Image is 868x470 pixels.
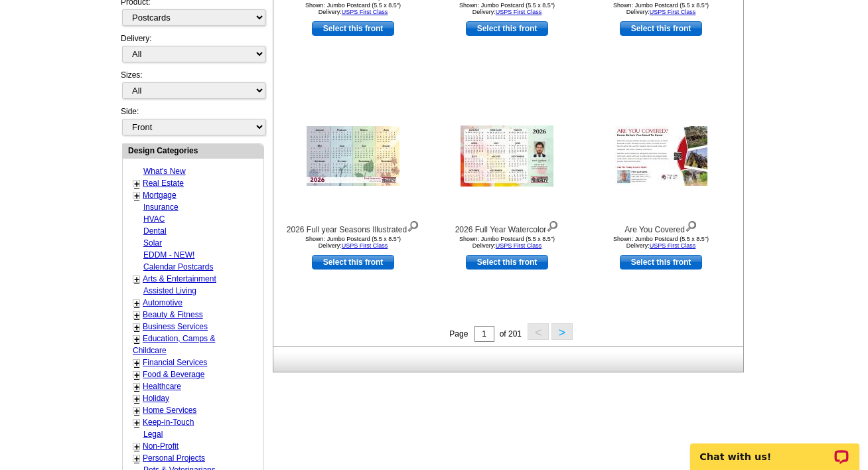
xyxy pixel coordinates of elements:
div: Shown: Jumbo Postcard (5.5 x 8.5") Delivery: [588,2,734,15]
a: + [134,370,139,380]
a: Business Services [143,322,208,331]
a: + [134,274,139,285]
div: Shown: Jumbo Postcard (5.5 x 8.5") Delivery: [280,2,426,15]
a: Non-Profit [143,441,179,451]
a: + [134,441,139,452]
div: Delivery: [121,33,264,69]
a: Financial Services [143,358,207,367]
a: + [134,418,139,428]
a: + [134,382,139,392]
a: USPS First Class [650,9,696,15]
a: use this design [466,21,548,36]
a: Home Services [143,406,196,415]
a: What's New [143,167,186,176]
div: Are You Covered [588,218,734,236]
a: EDDM - NEW! [143,250,194,260]
button: > [551,323,573,340]
a: Mortgage [143,191,177,200]
a: Assisted Living [143,286,196,295]
a: Food & Beverage [143,370,204,379]
div: Design Categories [123,144,263,157]
a: USPS First Class [496,242,542,249]
div: Shown: Jumbo Postcard (5.5 x 8.5") Delivery: [588,236,734,249]
a: Insurance [143,202,179,212]
div: Shown: Jumbo Postcard (5.5 x 8.5") Delivery: [434,236,580,249]
a: + [134,322,139,333]
div: Shown: Jumbo Postcard (5.5 x 8.5") Delivery: [434,2,580,15]
a: Automotive [143,298,182,307]
a: Real Estate [143,179,184,188]
span: Page [449,329,468,339]
img: view design details [407,218,419,232]
a: + [134,358,139,368]
button: < [528,323,549,340]
a: use this design [620,21,702,36]
a: Beauty & Fitness [143,310,203,319]
a: Solar [143,238,162,248]
a: Education, Camps & Childcare [133,334,215,355]
a: HVAC [143,214,165,224]
div: Side: [121,106,264,137]
img: 2026 Full Year Watercolor [461,125,553,187]
a: Personal Projects [143,453,205,463]
a: USPS First Class [342,9,388,15]
a: use this design [620,255,702,270]
a: + [134,310,139,321]
a: + [134,179,139,189]
a: use this design [466,255,548,270]
img: Are You Covered [615,126,707,186]
span: of 201 [500,329,522,339]
a: use this design [312,21,394,36]
img: view design details [546,218,559,232]
a: Calendar Postcards [143,262,213,272]
div: Sizes: [121,69,264,106]
img: 2026 Full year Seasons Illustrated [307,126,399,186]
a: Healthcare [143,382,181,391]
a: use this design [312,255,394,270]
a: Dental [143,226,167,236]
a: + [134,394,139,404]
a: Holiday [143,394,169,403]
a: + [134,406,139,416]
a: Keep-in-Touch [143,418,194,427]
a: Legal [143,430,163,439]
a: USPS First Class [342,242,388,249]
a: USPS First Class [496,9,542,15]
div: Shown: Jumbo Postcard (5.5 x 8.5") Delivery: [280,236,426,249]
a: + [134,191,139,201]
a: USPS First Class [650,242,696,249]
a: Arts & Entertainment [143,274,216,283]
div: 2026 Full Year Watercolor [434,218,580,236]
a: + [134,298,139,309]
img: view design details [685,218,697,232]
a: + [134,453,139,464]
a: + [134,334,139,345]
div: 2026 Full year Seasons Illustrated [280,218,426,236]
iframe: LiveChat chat widget [682,428,868,470]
